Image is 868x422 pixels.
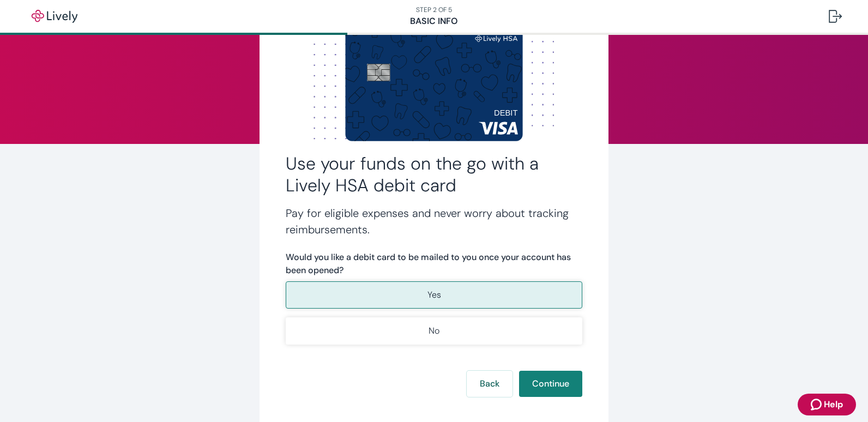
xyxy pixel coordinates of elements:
button: No [286,317,582,345]
p: Yes [427,288,441,302]
span: Help [824,398,843,411]
h2: Use your funds on the go with a Lively HSA debit card [286,153,582,196]
svg: Zendesk support icon [811,398,824,411]
button: Yes [286,281,582,309]
button: Log out [820,3,851,29]
h4: Pay for eligible expenses and never worry about tracking reimbursements. [286,205,582,238]
button: Continue [519,371,582,397]
button: Back [467,371,513,397]
img: Debit card [345,29,523,141]
img: Dot background [286,31,582,140]
img: Lively [24,10,85,23]
p: No [429,324,439,337]
button: Zendesk support iconHelp [798,394,856,415]
label: Would you like a debit card to be mailed to you once your account has been opened? [286,251,582,277]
